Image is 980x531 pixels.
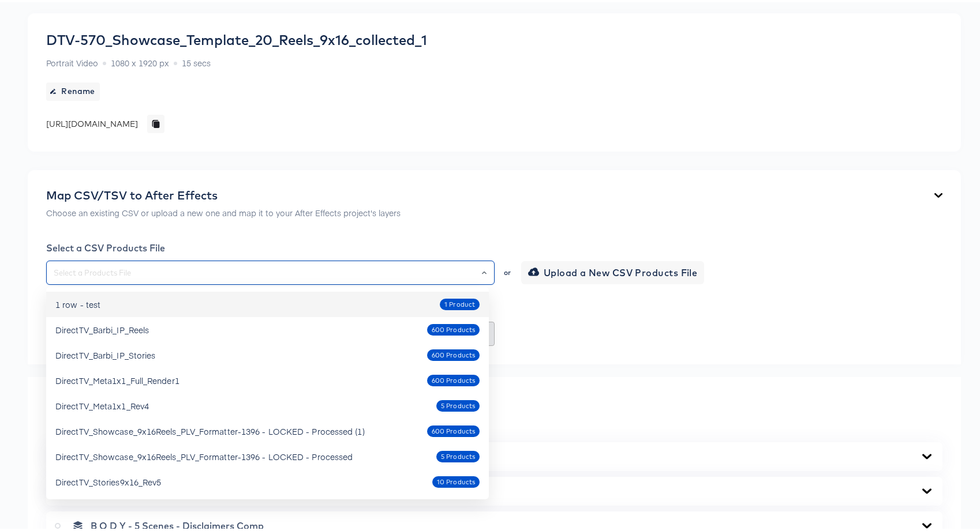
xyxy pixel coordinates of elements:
span: 600 Products [427,424,480,434]
span: 5 Products [436,399,480,409]
span: 600 Products [427,348,480,358]
span: 15 secs [182,55,211,66]
div: DirectTV_Meta1x1_Full_Render1 [55,372,179,384]
div: [URL][DOMAIN_NAME] [46,116,138,127]
button: Rename [46,80,100,99]
p: Choose an existing CSV or upload a new one and map it to your After Effects project's layers [46,205,401,216]
div: or [503,267,513,274]
div: DirectTV_Barbi_IP_Stories [55,347,155,359]
button: Close [482,262,487,278]
div: 1 row - test [55,296,100,308]
div: DirectTV_Meta1x1_Rev4 [55,398,149,409]
span: 600 Products [427,323,480,333]
span: 5 Products [436,450,480,460]
input: Select a Products File [51,264,489,277]
div: Select a CSV Products File [46,240,942,251]
span: Rename [51,82,95,96]
div: DirectTV_Barbi_IP_Reels [55,322,149,333]
span: 600 Products [427,374,480,383]
div: Map CSV/TSV to After Effects [46,186,401,200]
div: DirectTV_Showcase_9x16Reels_PLV_Formatter-1396 - LOCKED - Processed (1) [55,423,365,435]
span: 10 Products [432,475,480,485]
div: DTV-570_Showcase_Template_20_Reels_9x16_collected_1 [46,29,427,46]
span: 1 Product [440,297,480,307]
div: DirectTV_Stories9x16_Rev5 [55,474,161,485]
span: B O D Y - 5 Scenes - Disclaimers Comp [91,518,264,529]
button: Upload a New CSV Products File [521,259,705,282]
span: Portrait Video [46,55,98,66]
span: Upload a New CSV Products File [530,262,698,278]
div: DirectTV_Showcase_9x16Reels_PLV_Formatter-1396 - LOCKED - Processed [55,449,353,460]
div: Choose a Mapping Template (Optional) [46,301,942,312]
span: 1080 x 1920 px [111,55,169,66]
